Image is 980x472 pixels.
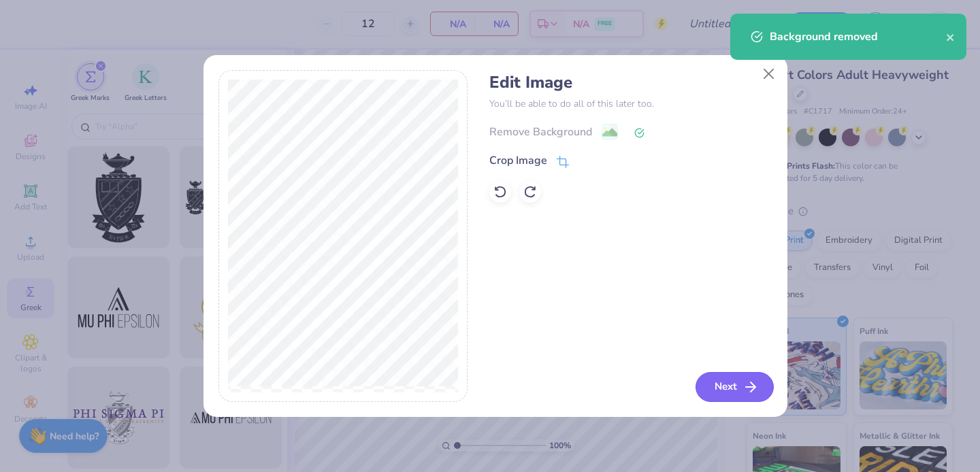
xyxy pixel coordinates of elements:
[770,29,946,45] div: Background removed
[946,29,955,45] button: close
[696,372,774,402] button: Next
[489,73,772,92] h4: Edit Image
[489,152,547,169] div: Crop Image
[755,61,781,86] button: Close
[489,97,772,111] p: You’ll be able to do all of this later too.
